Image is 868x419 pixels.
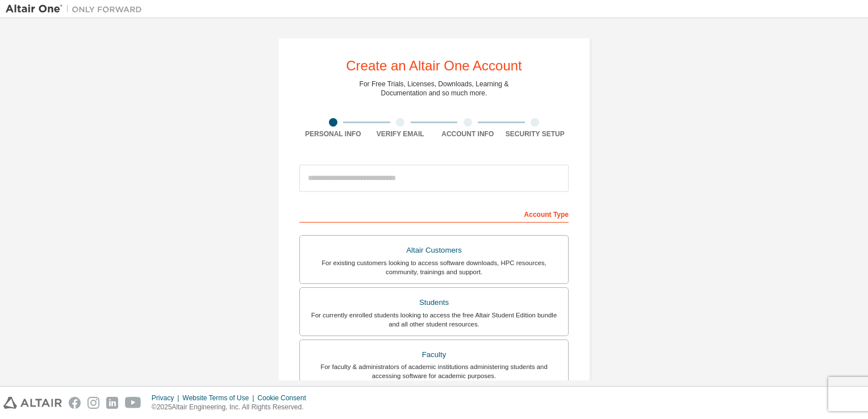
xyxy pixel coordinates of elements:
[299,129,367,139] div: Personal Info
[257,393,312,403] div: Cookie Consent
[125,397,141,409] img: youtube.svg
[346,59,522,73] div: Create an Altair One Account
[434,129,502,139] div: Account Info
[307,311,561,329] div: For currently enrolled students looking to access the free Altair Student Edition bundle and all ...
[182,393,257,403] div: Website Terms of Use
[307,242,561,258] div: Altair Customers
[69,397,81,409] img: facebook.svg
[106,397,118,409] img: linkedin.svg
[502,129,569,139] div: Security Setup
[307,347,561,363] div: Faculty
[307,362,561,380] div: For faculty & administrators of academic institutions administering students and accessing softwa...
[307,295,561,311] div: Students
[3,397,62,409] img: altair_logo.svg
[299,204,569,223] div: Account Type
[307,258,561,276] div: For existing customers looking to access software downloads, HPC resources, community, trainings ...
[6,3,148,15] img: Altair One
[152,403,313,412] p: © 2025 Altair Engineering, Inc. All Rights Reserved.
[367,129,435,139] div: Verify Email
[87,397,99,409] img: instagram.svg
[152,393,182,403] div: Privacy
[360,79,509,98] div: For Free Trials, Licenses, Downloads, Learning & Documentation and so much more.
